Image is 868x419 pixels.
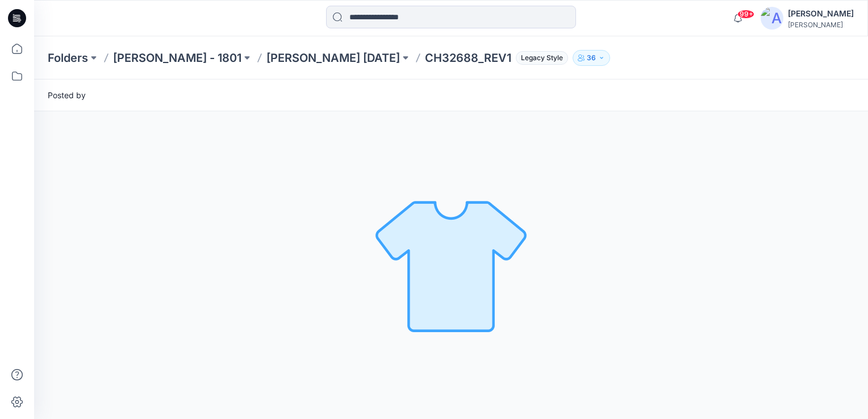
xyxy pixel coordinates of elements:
[587,52,596,64] p: 36
[788,20,854,29] div: [PERSON_NAME]
[516,51,568,65] span: Legacy Style
[573,50,610,66] button: 36
[372,186,531,345] img: No Outline
[113,50,241,66] a: [PERSON_NAME] - 1801
[48,89,86,101] span: Posted by
[737,10,754,19] span: 99+
[266,50,400,66] a: [PERSON_NAME] [DATE]
[761,7,783,30] img: avatar
[511,50,568,66] button: Legacy Style
[788,7,854,20] div: [PERSON_NAME]
[425,50,511,66] p: CH32688_REV1
[48,50,88,66] a: Folders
